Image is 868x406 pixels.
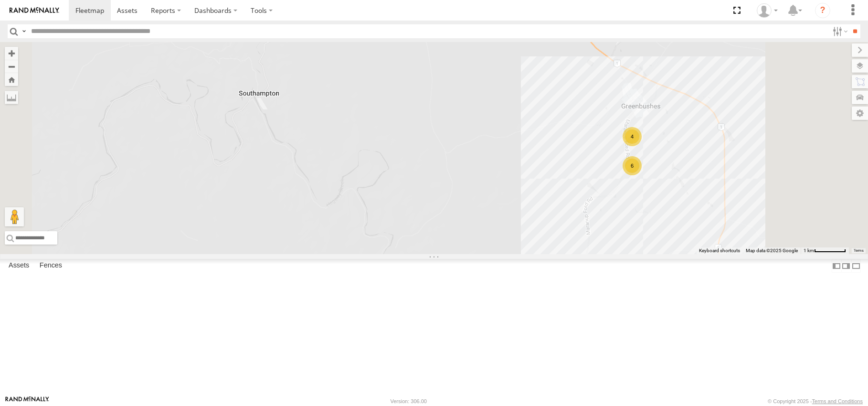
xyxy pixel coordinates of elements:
label: Measure [5,91,18,104]
label: Search Filter Options [829,24,849,38]
button: Zoom Home [5,73,18,86]
label: Dock Summary Table to the Left [832,259,841,273]
div: Version: 306.00 [391,398,427,404]
div: 4 [623,127,642,146]
label: Map Settings [852,107,868,120]
label: Hide Summary Table [851,259,861,273]
label: Search Query [20,24,28,38]
label: Dock Summary Table to the Right [841,259,851,273]
img: rand-logo.svg [10,7,59,14]
div: © Copyright 2025 - [768,398,863,404]
a: Visit our Website [5,396,49,406]
button: Keyboard shortcuts [699,247,740,254]
a: Terms and Conditions [812,398,863,404]
div: 6 [623,156,642,175]
i: ? [815,3,830,18]
button: Zoom in [5,47,18,60]
label: Fences [35,259,67,273]
a: Terms (opens in new tab) [854,249,864,253]
button: Zoom out [5,60,18,73]
div: Sandra Machin [753,3,781,18]
span: 1 km [804,248,814,253]
button: Map Scale: 1 km per 63 pixels [801,247,849,254]
span: Map data ©2025 Google [746,248,798,253]
button: Drag Pegman onto the map to open Street View [5,207,24,226]
label: Assets [4,259,34,273]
